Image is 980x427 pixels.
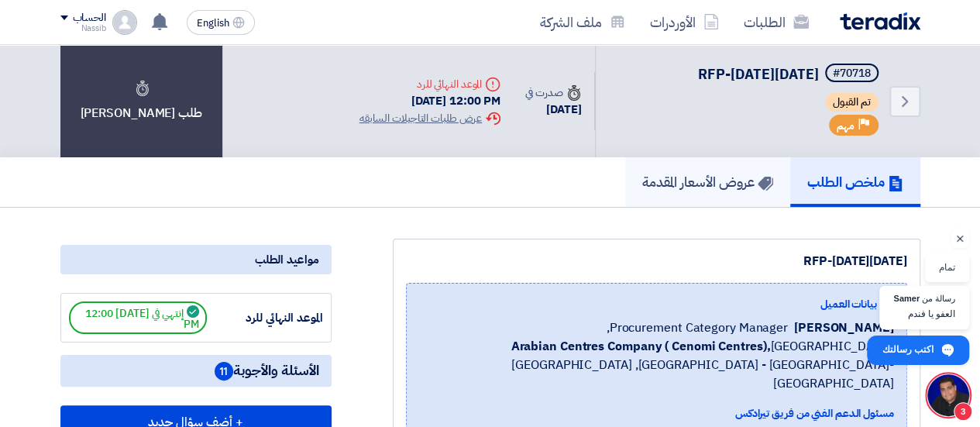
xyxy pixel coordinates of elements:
span: 3 [954,402,972,421]
b: Arabian Centres Company ( Cenomi Centres), [511,337,770,356]
h5: عروض الأسعار المقدمة [642,173,773,191]
span: إنتهي في [DATE] 12:00 PM [69,301,207,334]
h5: RFP-Saudi National Day 2025 [698,64,882,85]
span: Procurement Category Manager, [607,319,788,337]
img: profile_test.png [112,10,137,35]
span: بيانات العميل [820,296,877,312]
img: Teradix logo [840,12,920,30]
div: طلب [PERSON_NAME] [60,45,222,157]
span: English [197,18,229,29]
button: English [187,10,255,35]
span: [PERSON_NAME] [794,319,894,337]
div: مواعيد الطلب [60,245,332,274]
a: الطلبات [731,4,821,40]
span: تمام [939,260,955,275]
span: العفو يا فندم [893,307,955,322]
div: Nassib [60,24,106,33]
div: الحساب [73,12,106,25]
div: RFP-[DATE][DATE] [406,252,907,270]
a: عروض الأسعار المقدمة [625,157,790,207]
span: تم القبول [825,93,879,112]
span: RFP-[DATE][DATE] [698,64,819,84]
span: رسالة من [922,294,955,303]
h5: ملخص الطلب [807,173,903,191]
div: عرض طلبات التاجيلات السابقه [359,110,500,126]
a: ملخص الطلب [790,157,920,207]
div: #70718 [833,68,871,79]
span: مهم [837,119,854,133]
span: 11 [215,362,233,381]
span: [GEOGRAPHIC_DATA], [GEOGRAPHIC_DATA] ,[GEOGRAPHIC_DATA] - [GEOGRAPHIC_DATA]- [GEOGRAPHIC_DATA] [419,337,894,393]
div: الموعد النهائي للرد [207,309,323,327]
a: الأوردرات [638,4,731,40]
div: الموعد النهائي للرد [359,76,500,92]
a: ملف الشركة [528,4,638,40]
a: فتح المحادثة [927,374,969,416]
div: [DATE] [525,101,581,119]
span: الأسئلة والأجوبة [215,361,319,381]
div: [DATE] 12:00 PM [359,92,500,110]
span: Samer [893,294,920,303]
span: اكتب رسالتك [882,336,934,363]
div: مسئول الدعم الفني من فريق تيرادكس [419,405,894,422]
div: صدرت في [525,84,581,101]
